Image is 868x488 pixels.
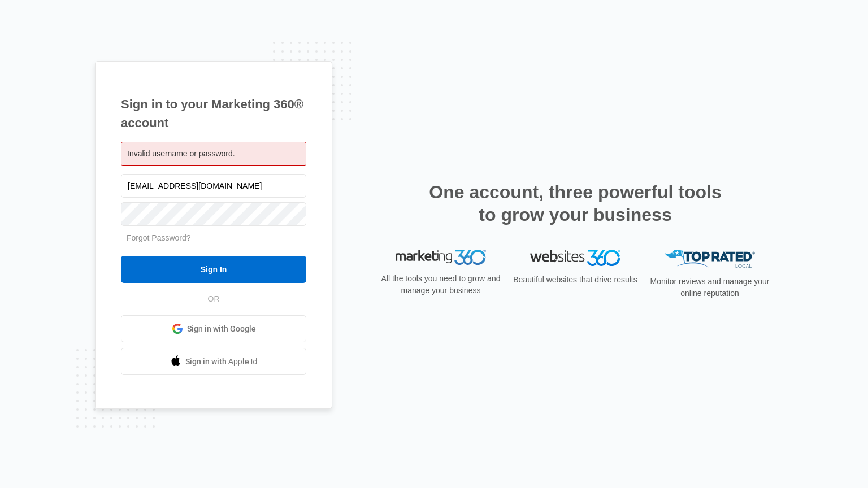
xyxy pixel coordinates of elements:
img: Top Rated Local [665,250,755,268]
input: Email [121,174,306,198]
a: Forgot Password? [127,233,191,242]
h2: One account, three powerful tools to grow your business [426,181,725,226]
img: Marketing 360 [396,250,486,265]
span: Sign in with Apple Id [185,356,258,368]
h1: Sign in to your Marketing 360® account [121,95,306,132]
input: Sign In [121,256,306,283]
span: OR [200,293,228,305]
a: Sign in with Google [121,315,306,342]
img: Websites 360 [530,250,620,266]
p: All the tools you need to grow and manage your business [377,273,504,297]
span: Sign in with Google [187,323,256,335]
span: Invalid username or password. [127,149,235,158]
p: Monitor reviews and manage your online reputation [646,276,773,299]
a: Sign in with Apple Id [121,348,306,375]
p: Beautiful websites that drive results [512,274,639,286]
